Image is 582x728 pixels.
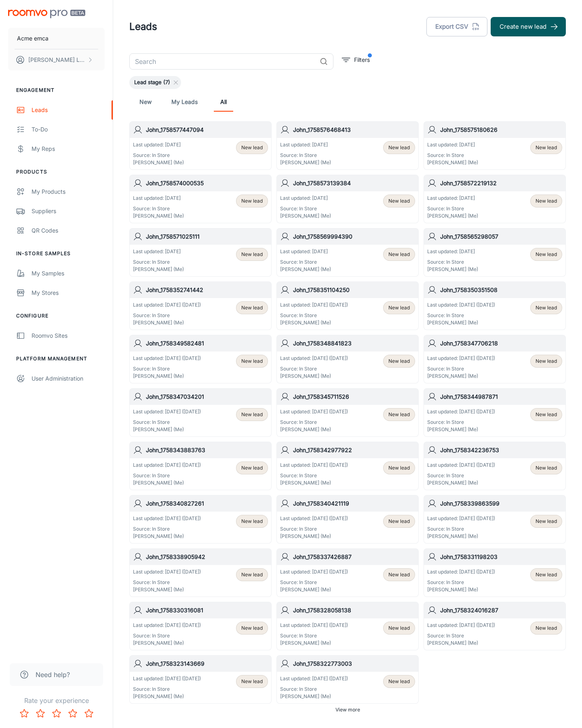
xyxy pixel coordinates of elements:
h6: John_1758340421119 [293,499,415,508]
a: John_1758565298057Last updated: [DATE]Source: In Store[PERSON_NAME] (Me)New lead [424,228,566,277]
p: Source: In Store [427,525,495,533]
span: New lead [241,678,263,685]
span: New lead [536,518,557,525]
p: Last updated: [DATE] ([DATE]) [280,675,348,682]
span: New lead [241,624,263,632]
p: Source: In Store [133,152,184,159]
span: New lead [388,678,410,685]
h6: John_1758347034201 [146,392,268,401]
button: Rate 5 star [81,705,97,722]
p: [PERSON_NAME] (Me) [427,319,495,326]
p: Last updated: [DATE] [427,195,478,202]
p: Last updated: [DATE] ([DATE]) [280,408,348,415]
button: Rate 3 star [48,705,65,722]
a: My Leads [171,92,198,112]
p: Source: In Store [280,365,348,372]
h6: John_1758350351508 [440,286,562,294]
p: [PERSON_NAME] (Me) [280,586,348,593]
a: John_1758330316081Last updated: [DATE] ([DATE])Source: In Store[PERSON_NAME] (Me)New lead [129,602,272,650]
p: [PERSON_NAME] (Me) [280,159,331,166]
span: View more [335,706,360,713]
span: New lead [536,411,557,418]
p: Last updated: [DATE] ([DATE]) [427,622,495,629]
p: Last updated: [DATE] [280,141,331,148]
p: Source: In Store [427,632,495,639]
p: Last updated: [DATE] ([DATE]) [133,408,201,415]
p: [PERSON_NAME] (Me) [280,426,348,433]
p: Source: In Store [427,258,478,266]
h6: John_1758344987871 [440,392,562,401]
p: [PERSON_NAME] (Me) [133,533,201,540]
p: [PERSON_NAME] (Me) [427,372,495,380]
a: John_1758337426887Last updated: [DATE] ([DATE])Source: In Store[PERSON_NAME] (Me)New lead [276,548,419,597]
a: John_1758572219132Last updated: [DATE]Source: In Store[PERSON_NAME] (Me)New lead [424,175,566,223]
p: Source: In Store [280,686,348,693]
div: My Products [32,187,105,196]
span: New lead [536,144,557,151]
p: Last updated: [DATE] [133,248,184,255]
a: John_1758574000535Last updated: [DATE]Source: In Store[PERSON_NAME] (Me)New lead [129,175,272,223]
h6: John_1758323143669 [146,659,268,668]
span: New lead [388,624,410,632]
p: Last updated: [DATE] ([DATE]) [427,355,495,362]
h1: Leads [129,19,157,34]
a: John_1758569994390Last updated: [DATE]Source: In Store[PERSON_NAME] (Me)New lead [276,228,419,277]
a: John_1758323143669Last updated: [DATE] ([DATE])Source: In Store[PERSON_NAME] (Me)New lead [129,655,272,704]
a: John_1758344987871Last updated: [DATE] ([DATE])Source: In Store[PERSON_NAME] (Me)New lead [424,388,566,437]
div: Lead stage (7) [129,76,181,89]
p: Filters [354,55,370,64]
p: [PERSON_NAME] (Me) [133,266,184,273]
p: [PERSON_NAME] (Me) [280,319,348,326]
button: Create new lead [491,17,566,36]
p: [PERSON_NAME] (Me) [133,639,201,647]
span: New lead [388,411,410,418]
p: Source: In Store [133,365,201,372]
p: [PERSON_NAME] (Me) [280,212,331,220]
h6: John_1758576468413 [293,125,415,134]
a: John_1758339863599Last updated: [DATE] ([DATE])Source: In Store[PERSON_NAME] (Me)New lead [424,495,566,544]
h6: John_1758577447094 [146,125,268,134]
h6: John_1758571025111 [146,232,268,241]
a: John_1758324016287Last updated: [DATE] ([DATE])Source: In Store[PERSON_NAME] (Me)New lead [424,602,566,650]
p: Last updated: [DATE] ([DATE]) [427,461,495,469]
p: Source: In Store [427,312,495,319]
p: Source: In Store [133,205,184,212]
div: User Administration [32,374,105,383]
button: Export CSV [426,17,487,36]
p: Source: In Store [133,632,201,639]
p: [PERSON_NAME] (Me) [133,372,201,380]
p: Source: In Store [427,419,495,426]
h6: John_1758569994390 [293,232,415,241]
h6: John_1758339863599 [440,499,562,508]
button: View more [332,704,363,716]
span: New lead [241,304,263,311]
p: Last updated: [DATE] [280,248,331,255]
span: New lead [388,144,410,151]
div: To-do [32,125,105,134]
p: [PERSON_NAME] (Me) [280,693,348,700]
input: Search [129,53,316,70]
h6: John_1758338905942 [146,552,268,561]
p: [PERSON_NAME] (Me) [427,212,478,220]
span: New lead [388,197,410,205]
span: New lead [536,464,557,472]
button: Rate 2 star [32,705,48,722]
button: [PERSON_NAME] Leaptools [8,49,105,70]
p: Source: In Store [280,205,331,212]
a: John_1758347034201Last updated: [DATE] ([DATE])Source: In Store[PERSON_NAME] (Me)New lead [129,388,272,437]
p: Source: In Store [280,579,348,586]
span: New lead [536,571,557,578]
a: John_1758351104250Last updated: [DATE] ([DATE])Source: In Store[PERSON_NAME] (Me)New lead [276,281,419,330]
span: New lead [241,144,263,151]
span: New lead [241,197,263,205]
p: Last updated: [DATE] ([DATE]) [133,675,201,682]
a: John_1758343883763Last updated: [DATE] ([DATE])Source: In Store[PERSON_NAME] (Me)New lead [129,442,272,490]
p: Source: In Store [280,258,331,266]
button: Acme emca [8,28,105,49]
p: Last updated: [DATE] ([DATE]) [280,622,348,629]
h6: John_1758324016287 [440,606,562,615]
a: All [214,92,233,112]
p: Last updated: [DATE] ([DATE]) [280,568,348,576]
span: New lead [388,251,410,258]
p: [PERSON_NAME] (Me) [133,212,184,220]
